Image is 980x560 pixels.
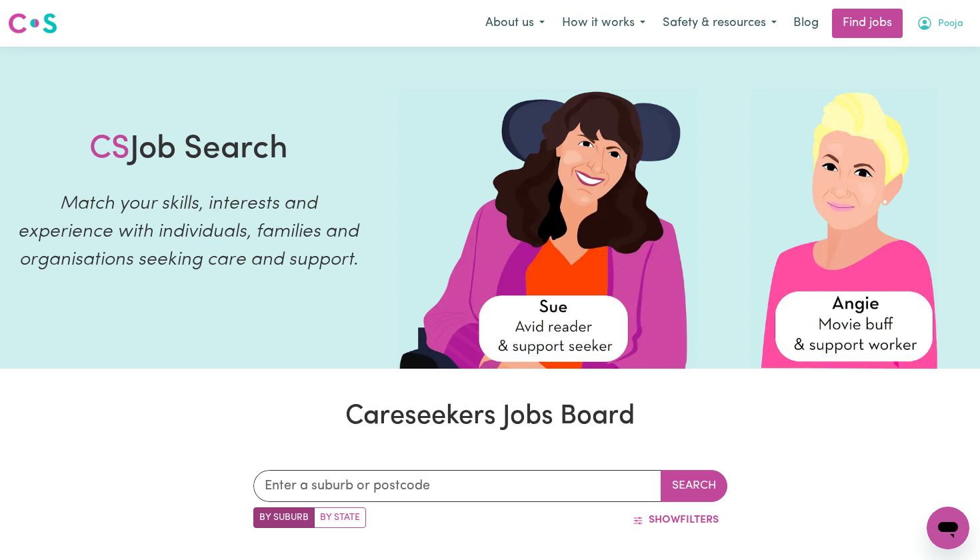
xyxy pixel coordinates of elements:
button: Safety & resources [654,9,785,37]
h1: Job Search [89,131,288,169]
img: Careseekers logo [8,11,57,35]
span: CS [89,133,130,165]
a: Find jobs [832,9,903,38]
input: Enter a suburb or postcode [253,470,661,502]
span: Pooja [938,17,963,31]
p: Match your skills, interests and experience with individuals, families and organisations seeking ... [16,190,361,274]
button: My Account [908,9,972,37]
button: ShowFilters [624,507,727,533]
a: Careseekers logo [8,8,57,39]
button: About us [477,9,553,37]
label: Search by suburb/post code [253,507,315,528]
label: Search by state [314,507,366,528]
button: Search [661,470,727,502]
button: How it works [553,9,654,37]
span: Show [649,515,680,525]
iframe: Button to launch messaging window [927,507,969,549]
a: Blog [785,9,827,38]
